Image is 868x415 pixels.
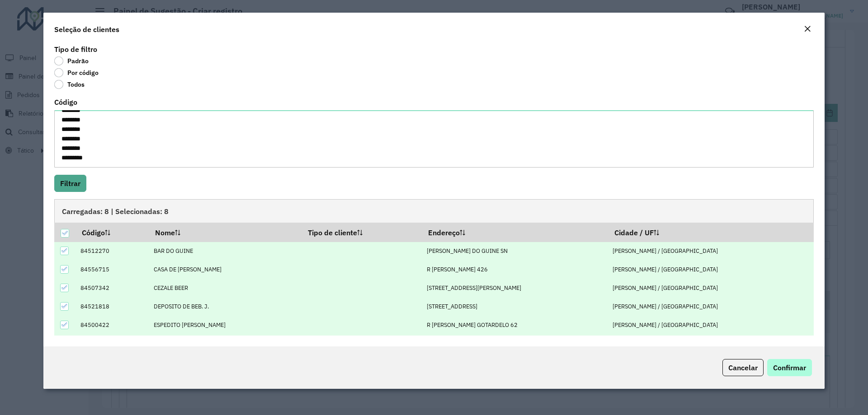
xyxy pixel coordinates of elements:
td: [PERSON_NAME] DO GUINE SN [422,242,608,261]
td: 84512270 [75,242,149,261]
td: [PERSON_NAME] / [GEOGRAPHIC_DATA] [608,242,814,261]
label: Por código [54,68,99,77]
button: Close [801,23,814,35]
td: 84556715 [75,260,149,279]
td: R [PERSON_NAME] 426 [422,260,608,279]
span: Confirmar [773,363,806,372]
button: Filtrar [54,175,86,192]
td: CASA DE [PERSON_NAME] [149,260,302,279]
td: R [PERSON_NAME] GOTARDELO 62 [422,316,608,334]
em: Fechar [804,25,811,33]
label: Tipo de filtro [54,44,97,55]
td: [PERSON_NAME] / [GEOGRAPHIC_DATA] [608,260,814,279]
td: BAR DO GUINE [149,242,302,261]
th: Tipo de cliente [302,223,422,242]
td: / [608,334,814,353]
td: [STREET_ADDRESS][PERSON_NAME] [422,279,608,297]
label: Padrão [54,56,89,65]
button: Cancelar [722,359,764,376]
th: Nome [149,223,302,242]
td: [PERSON_NAME] / [GEOGRAPHIC_DATA] [608,279,814,297]
th: Cidade / UF [608,223,814,242]
td: CEZALE BEER [149,279,302,297]
h4: Seleção de clientes [54,24,119,35]
td: 84521818 [75,297,149,316]
td: GMS SUPERMERCADO LTDA [149,334,302,353]
td: [STREET_ADDRESS] [422,297,608,316]
td: ESPEDITO [PERSON_NAME] [149,316,302,334]
th: Código [75,223,149,242]
label: Todos [54,80,85,89]
td: 84514575 [75,334,149,353]
td: 84500422 [75,316,149,334]
td: 15 - Somente Spot [302,334,422,353]
td: 84507342 [75,279,149,297]
span: Cancelar [728,363,758,372]
td: DEPOSITO DE BEB. J. [149,297,302,316]
td: [PERSON_NAME] / [GEOGRAPHIC_DATA] [608,316,814,334]
div: Carregadas: 8 | Selecionadas: 8 [54,199,814,223]
label: Código [54,97,77,107]
th: Endereço [422,223,608,242]
td: [PERSON_NAME] / [GEOGRAPHIC_DATA] [608,297,814,316]
button: Confirmar [767,359,812,376]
